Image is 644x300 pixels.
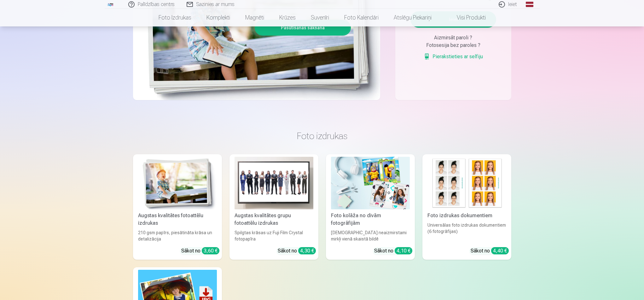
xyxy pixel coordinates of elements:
[427,157,506,209] img: Foto izdrukas dokumentiem
[471,247,509,255] div: Sākot no
[424,53,483,60] a: Pierakstieties ar selfiju
[256,21,350,35] a: Pasūtīšanas sākšana
[298,247,316,254] div: 4,30 €
[181,247,219,255] div: Sākot no
[410,34,496,42] div: Aizmirsāt paroli ?
[491,247,509,254] div: 4,40 €
[232,212,316,227] div: Augstas kvalitātes grupu fotoattēlu izdrukas
[331,157,410,209] img: Foto kolāža no divām fotogrāfijām
[136,212,219,227] div: Augstas kvalitātes fotoattēlu izdrukas
[199,9,238,26] a: Komplekti
[328,229,412,242] div: [DEMOGRAPHIC_DATA] neaizmirstami mirkļi vienā skaistā bildē
[425,212,509,219] div: Foto izdrukas dokumentiem
[439,9,493,26] a: Visi produkti
[138,130,506,142] h3: Foto izdrukas
[410,42,496,49] div: Fotosesija bez paroles ?
[133,154,222,260] a: Augstas kvalitātes fotoattēlu izdrukasAugstas kvalitātes fotoattēlu izdrukas210 gsm papīrs, piesā...
[238,9,272,26] a: Magnēti
[235,157,313,209] img: Augstas kvalitātes grupu fotoattēlu izdrukas
[374,247,412,255] div: Sākot no
[229,154,318,260] a: Augstas kvalitātes grupu fotoattēlu izdrukasAugstas kvalitātes grupu fotoattēlu izdrukasSpilgtas ...
[232,229,316,242] div: Spilgtas krāsas uz Fuji Film Crystal fotopapīra
[395,247,412,254] div: 4,10 €
[337,9,386,26] a: Foto kalendāri
[278,247,316,255] div: Sākot no
[328,212,412,227] div: Foto kolāža no divām fotogrāfijām
[272,9,303,26] a: Krūzes
[202,247,219,254] div: 3,60 €
[303,9,337,26] a: Suvenīri
[425,222,509,242] div: Universālas foto izdrukas dokumentiem (6 fotogrāfijas)
[151,9,199,26] a: Foto izdrukas
[138,157,217,209] img: Augstas kvalitātes fotoattēlu izdrukas
[422,154,511,260] a: Foto izdrukas dokumentiemFoto izdrukas dokumentiemUniversālas foto izdrukas dokumentiem (6 fotogr...
[386,9,439,26] a: Atslēgu piekariņi
[107,3,114,6] img: /fa1
[326,154,415,260] a: Foto kolāža no divām fotogrāfijāmFoto kolāža no divām fotogrāfijām[DEMOGRAPHIC_DATA] neaizmirstam...
[136,229,219,242] div: 210 gsm papīrs, piesātināta krāsa un detalizācija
